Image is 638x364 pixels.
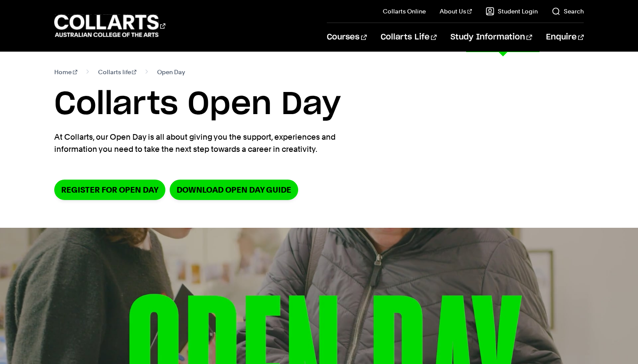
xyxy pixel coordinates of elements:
[383,7,426,16] a: Collarts Online
[451,23,532,52] a: Study Information
[54,85,584,124] h1: Collarts Open Day
[170,180,298,200] a: DOWNLOAD OPEN DAY GUIDE
[157,66,185,78] span: Open Day
[54,131,371,155] p: At Collarts, our Open Day is all about giving you the support, experiences and information you ne...
[54,180,165,200] a: Register for Open Day
[327,23,366,52] a: Courses
[486,7,538,16] a: Student Login
[98,66,137,78] a: Collarts life
[381,23,437,52] a: Collarts Life
[54,66,77,78] a: Home
[546,23,584,52] a: Enquire
[552,7,584,16] a: Search
[440,7,472,16] a: About Us
[54,13,165,38] div: Go to homepage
